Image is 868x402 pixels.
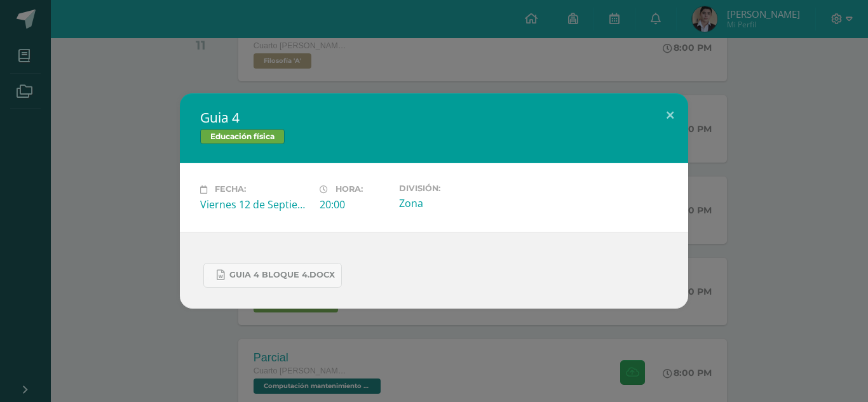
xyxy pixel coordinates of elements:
[320,198,389,211] div: 20:00
[200,129,285,144] span: Educación física
[336,185,363,194] span: Hora:
[399,184,508,193] label: División:
[200,198,309,211] div: Viernes 12 de Septiembre
[200,109,668,126] h2: Guia 4
[229,270,335,280] span: guia 4 bloque 4.docx
[652,93,688,137] button: Close (Esc)
[399,196,508,210] div: Zona
[215,185,246,194] span: Fecha:
[203,263,342,288] a: guia 4 bloque 4.docx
